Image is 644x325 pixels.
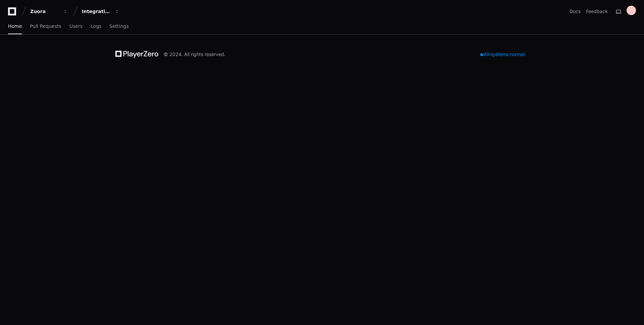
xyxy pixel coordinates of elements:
[109,24,128,28] span: Settings
[28,5,70,17] button: Zuora
[8,19,22,34] a: Home
[30,24,61,28] span: Pull Requests
[30,19,61,34] a: Pull Requests
[164,51,225,58] div: © 2024. All rights reserved.
[476,50,529,59] div: All systems normal
[586,8,608,15] button: Feedback
[91,24,101,28] span: Logs
[30,8,59,15] div: Zuora
[91,19,101,34] a: Logs
[69,19,83,34] a: Users
[79,5,122,17] button: Integration Hub
[69,24,83,28] span: Users
[8,24,22,28] span: Home
[109,19,128,34] a: Settings
[570,8,581,15] a: Docs
[82,8,111,15] div: Integration Hub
